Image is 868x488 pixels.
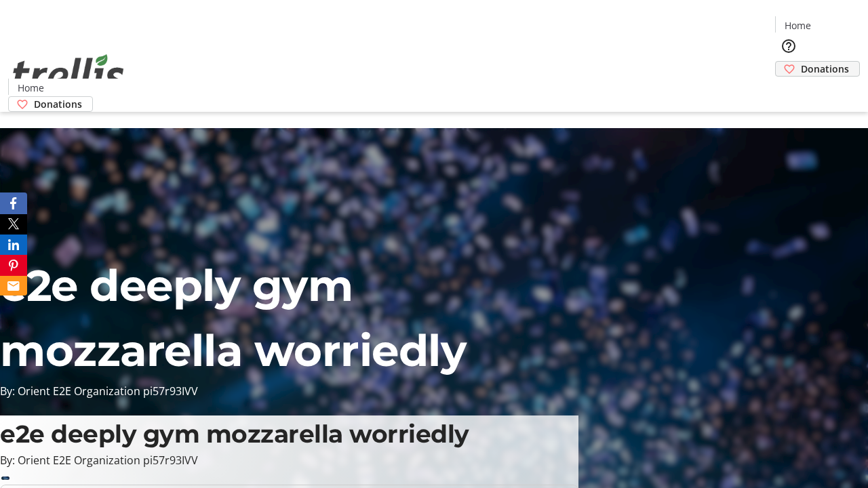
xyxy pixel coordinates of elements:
[775,33,802,60] button: Help
[785,18,811,33] span: Home
[34,97,82,111] span: Donations
[8,39,129,107] img: Orient E2E Organization pi57r93IVV's Logo
[775,61,860,77] a: Donations
[775,77,802,104] button: Cart
[801,62,849,76] span: Donations
[9,81,52,95] a: Home
[8,96,93,112] a: Donations
[776,18,819,33] a: Home
[18,81,44,95] span: Home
